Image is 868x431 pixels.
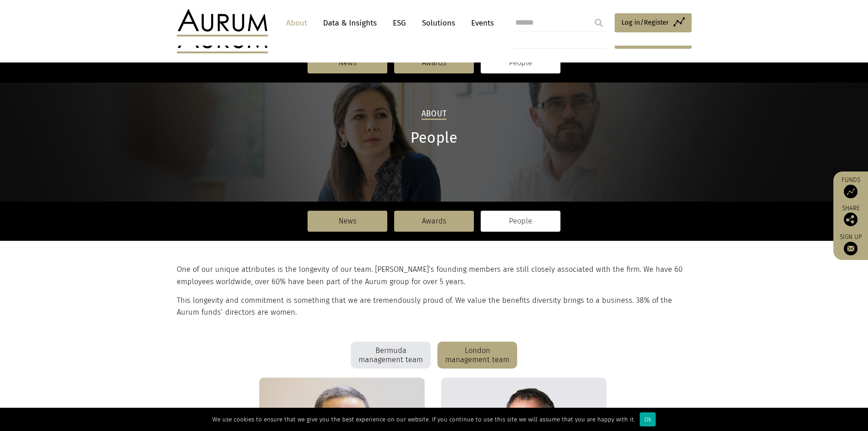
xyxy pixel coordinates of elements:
[351,342,431,369] div: Bermuda management team
[640,412,656,426] div: Ok
[177,9,268,36] img: Aurum
[282,15,312,31] a: About
[481,211,560,232] a: People
[177,129,692,147] h1: People
[318,15,381,31] a: Data & Insights
[838,176,863,198] a: Funds
[177,264,689,288] p: One of our unique attributes is the longevity of our team. [PERSON_NAME]’s founding members are s...
[308,211,387,232] a: News
[481,52,560,73] a: People
[838,233,863,255] a: Sign up
[421,109,447,120] h2: About
[838,205,863,226] div: Share
[590,14,608,32] input: Submit
[417,15,460,31] a: Solutions
[394,52,474,73] a: Awards
[844,185,858,198] img: Access Funds
[621,17,669,28] span: Log in/Register
[177,295,689,319] p: This longevity and commitment is something that we are tremendously proud of. We value the benefi...
[388,15,411,31] a: ESG
[615,13,692,32] a: Log in/Register
[437,342,517,369] div: London management team
[467,15,494,31] a: Events
[394,211,474,232] a: Awards
[844,213,858,226] img: Share this post
[308,52,387,73] a: News
[844,242,858,255] img: Sign up to our newsletter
